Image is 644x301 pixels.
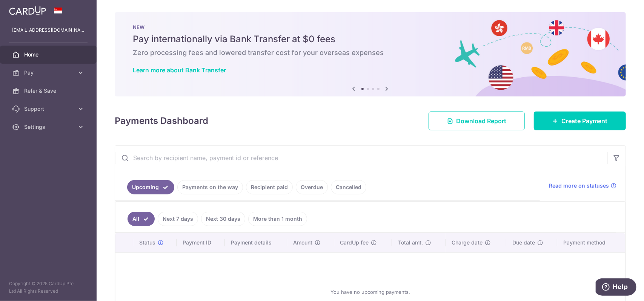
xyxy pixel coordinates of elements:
[561,116,607,125] span: Create Payment
[429,112,525,130] a: Download Report
[133,24,608,30] p: NEW
[115,114,208,128] h4: Payments Dashboard
[24,87,74,95] span: Refer & Save
[296,180,328,194] a: Overdue
[549,182,609,189] span: Read more on statuses
[293,239,312,246] span: Amount
[133,48,608,57] h6: Zero processing fees and lowered transfer cost for your overseas expenses
[24,51,74,58] span: Home
[398,239,423,246] span: Total amt.
[24,105,74,113] span: Support
[24,69,74,76] span: Pay
[557,233,625,252] th: Payment method
[452,239,483,246] span: Charge date
[512,239,535,246] span: Due date
[128,212,155,226] a: All
[24,123,74,131] span: Settings
[549,182,616,189] a: Read more on statuses
[246,180,293,194] a: Recipient paid
[177,233,225,252] th: Payment ID
[158,212,198,226] a: Next 7 days
[340,239,369,246] span: CardUp fee
[248,212,307,226] a: More than 1 month
[456,116,506,125] span: Download Report
[225,233,287,252] th: Payment details
[331,180,366,194] a: Cancelled
[596,278,636,297] iframe: Opens a widget where you can find more information
[133,33,608,45] h5: Pay internationally via Bank Transfer at $0 fees
[201,212,245,226] a: Next 30 days
[534,112,626,130] a: Create Payment
[115,12,626,96] img: Bank transfer banner
[127,180,174,194] a: Upcoming
[133,66,226,74] a: Learn more about Bank Transfer
[115,146,607,170] input: Search by recipient name, payment id or reference
[139,239,155,246] span: Status
[12,26,85,34] p: [EMAIL_ADDRESS][DOMAIN_NAME]
[9,6,46,15] img: CardUp
[177,180,243,194] a: Payments on the way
